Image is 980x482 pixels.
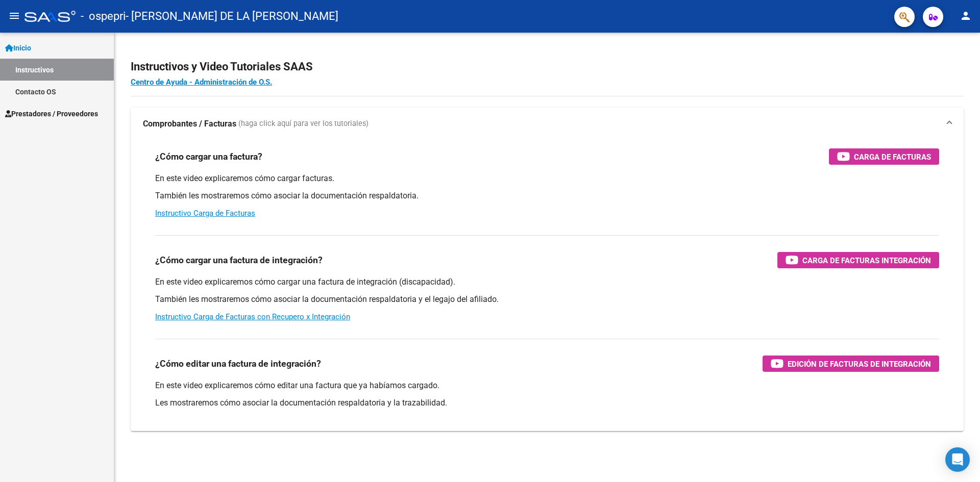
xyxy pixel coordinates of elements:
span: Prestadores / Proveedores [5,108,98,119]
span: Carga de Facturas [854,150,931,163]
p: También les mostraremos cómo asociar la documentación respaldatoria y el legajo del afiliado. [155,294,939,305]
a: Instructivo Carga de Facturas con Recupero x Integración [155,312,350,321]
span: - ospepri [81,5,126,28]
strong: Comprobantes / Facturas [143,118,236,130]
mat-icon: person [960,10,972,22]
h3: ¿Cómo editar una factura de integración? [155,357,321,371]
span: Edición de Facturas de integración [788,358,931,370]
p: En este video explicaremos cómo cargar una factura de integración (discapacidad). [155,276,939,288]
p: En este video explicaremos cómo editar una factura que ya habíamos cargado. [155,380,939,391]
div: Open Intercom Messenger [945,447,970,472]
button: Carga de Facturas Integración [777,252,939,268]
button: Edición de Facturas de integración [763,356,939,372]
p: Les mostraremos cómo asociar la documentación respaldatoria y la trazabilidad. [155,397,939,409]
h3: ¿Cómo cargar una factura de integración? [155,253,323,267]
button: Carga de Facturas [829,148,939,165]
a: Centro de Ayuda - Administración de O.S. [131,78,272,87]
p: También les mostraremos cómo asociar la documentación respaldatoria. [155,190,939,201]
a: Instructivo Carga de Facturas [155,209,255,218]
div: Comprobantes / Facturas (haga click aquí para ver los tutoriales) [131,140,964,431]
h3: ¿Cómo cargar una factura? [155,149,262,164]
span: Carga de Facturas Integración [802,254,931,267]
span: Inicio [5,42,31,54]
span: - [PERSON_NAME] DE LA [PERSON_NAME] [126,5,338,28]
span: (haga click aquí para ver los tutoriales) [238,118,369,130]
p: En este video explicaremos cómo cargar facturas. [155,173,939,184]
mat-expansion-panel-header: Comprobantes / Facturas (haga click aquí para ver los tutoriales) [131,108,964,140]
mat-icon: menu [8,10,20,22]
h2: Instructivos y Video Tutoriales SAAS [131,57,964,77]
